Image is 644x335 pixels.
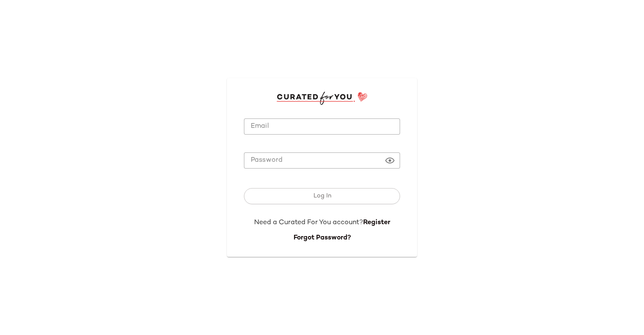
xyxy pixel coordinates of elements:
[244,188,400,204] button: Log In
[277,92,368,104] img: cfy_login_logo.DGdB1djN.svg
[294,234,351,242] a: Forgot Password?
[313,193,331,200] span: Log In
[254,219,363,226] span: Need a Curated For You account?
[363,219,390,226] a: Register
